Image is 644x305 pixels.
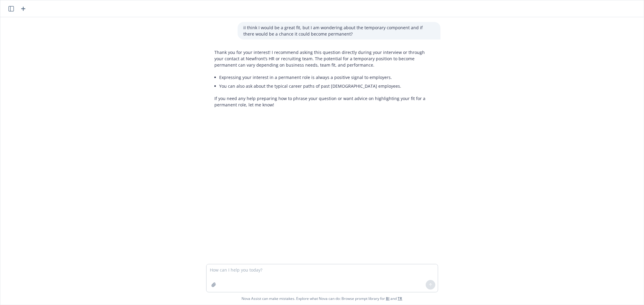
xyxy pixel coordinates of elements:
a: TR [398,296,402,301]
p: Thank you for your interest! I recommend asking this question directly during your interview or t... [215,49,434,68]
span: Nova Assist can make mistakes. Explore what Nova can do: Browse prompt library for and [242,292,402,305]
p: If you need any help preparing how to phrase your question or want advice on highlighting your fi... [215,95,434,108]
li: You can also ask about the typical career paths of past [DEMOGRAPHIC_DATA] employees. [219,82,434,90]
li: Expressing your interest in a permanent role is always a positive signal to employers. [219,73,434,82]
p: iI think I would be a great fit, but I am wondering about the temporary component and if there wo... [244,24,434,37]
a: BI [386,296,390,301]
